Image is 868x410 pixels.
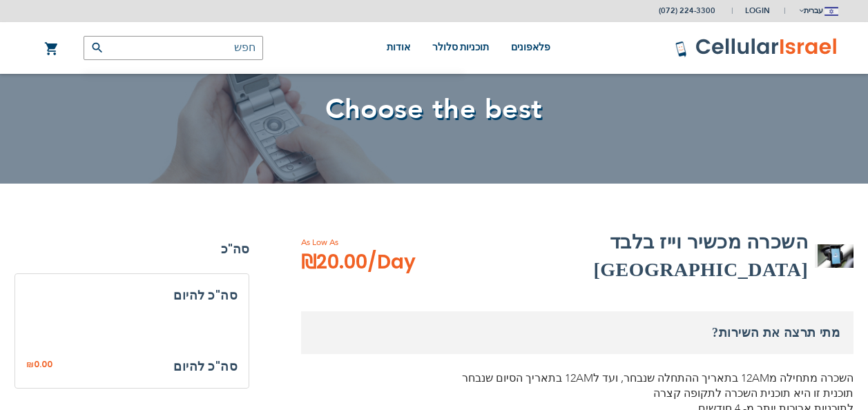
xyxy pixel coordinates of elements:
[26,359,34,371] span: ₪
[453,228,808,284] h2: השכרה מכשיר וייז בלבד [GEOGRAPHIC_DATA]
[301,248,416,276] span: ₪20.00
[26,285,238,306] h3: סה"כ להיום
[818,244,853,268] img: השכרה מכשיר וייז בלבד בישראל
[798,1,838,21] button: עברית
[824,7,838,16] img: Jerusalem
[511,42,550,52] span: פלאפונים
[511,22,550,74] a: פלאפונים
[745,6,770,16] span: Login
[84,36,263,60] input: חפש
[675,37,838,58] img: לוגו סלולר ישראל
[301,311,853,354] h3: מתי תרצה את השירות?
[301,236,453,248] span: As Low As
[34,358,52,370] span: 0.00
[325,90,543,128] span: Choose the best
[387,42,410,52] span: אודות
[173,356,238,377] h3: סה"כ להיום
[367,248,416,276] span: /Day
[432,42,490,52] span: תוכניות סלולר
[301,371,853,386] p: השכרה מתחילה מ12AM בתאריך ההתחלה שנבחר, ועד ל12AM בתאריך הסיום שנבחר
[432,22,490,74] a: תוכניות סלולר
[659,6,715,16] a: (072) 224-3300
[15,239,249,260] strong: סה"כ
[387,22,410,74] a: אודות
